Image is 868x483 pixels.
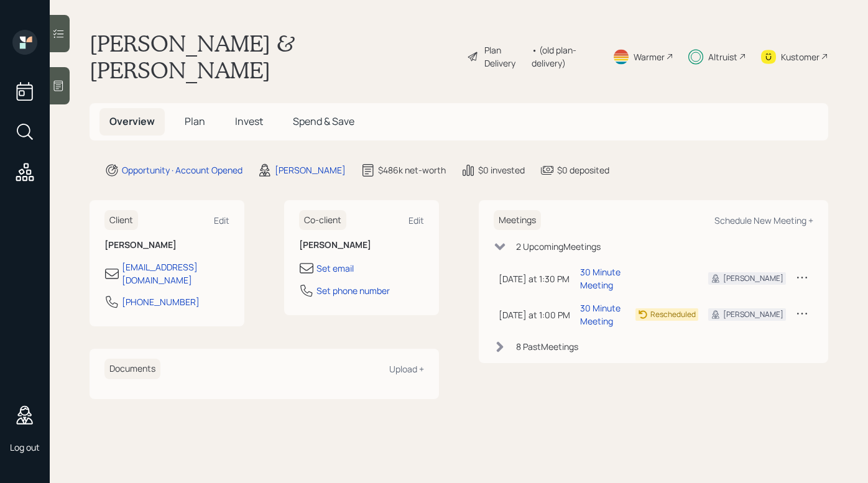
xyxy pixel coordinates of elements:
div: 8 Past Meeting s [516,340,578,353]
div: Plan Delivery [484,44,525,70]
div: $486k net-worth [378,163,446,177]
div: 30 Minute Meeting [580,301,626,328]
div: [DATE] at 1:30 PM [499,272,570,285]
div: Log out [10,441,40,453]
span: Plan [185,114,205,128]
h6: Meetings [494,210,541,231]
div: [PERSON_NAME] [275,163,346,177]
div: Edit [214,214,229,226]
div: Warmer [634,50,665,63]
div: $0 invested [478,163,525,177]
div: Kustomer [781,50,820,63]
h6: Client [104,210,138,231]
div: [DATE] at 1:00 PM [499,308,570,321]
div: [PHONE_NUMBER] [122,295,200,308]
div: Rescheduled [650,309,696,320]
div: Altruist [708,50,737,63]
div: • (old plan-delivery) [532,44,598,70]
div: Set email [316,262,354,275]
div: Set phone number [316,284,390,297]
div: $0 deposited [557,163,609,177]
div: [EMAIL_ADDRESS][DOMAIN_NAME] [122,260,229,287]
div: Schedule New Meeting + [714,214,813,226]
h6: [PERSON_NAME] [299,240,424,251]
div: Edit [409,214,424,226]
span: Overview [109,114,155,128]
div: [PERSON_NAME] [723,273,783,284]
div: Upload + [389,363,424,375]
span: Invest [235,114,263,128]
span: Spend & Save [293,114,354,128]
h6: Co-client [299,210,346,231]
div: [PERSON_NAME] [723,309,783,320]
div: Opportunity · Account Opened [122,163,242,177]
div: 2 Upcoming Meeting s [516,240,601,253]
h6: Documents [104,359,160,379]
h1: [PERSON_NAME] & [PERSON_NAME] [90,30,457,83]
h6: [PERSON_NAME] [104,240,229,251]
div: 30 Minute Meeting [580,265,626,292]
